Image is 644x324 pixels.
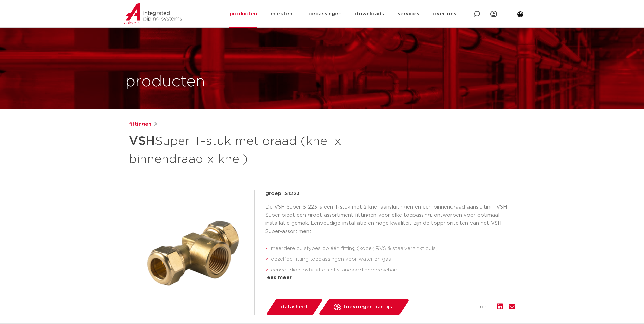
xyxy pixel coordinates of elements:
span: deel: [480,303,492,311]
a: fittingen [129,120,151,128]
p: De VSH Super S1223 is een T-stuk met 2 knel aansluitingen en een binnendraad aansluiting. VSH Sup... [265,203,515,236]
span: toevoegen aan lijst [343,302,394,312]
div: lees meer [265,274,515,282]
p: groep: S1223 [265,190,515,198]
li: meerdere buistypes op één fitting (koper, RVS & staalverzinkt buis) [271,243,515,254]
h1: Super T-stuk met draad (knel x binnendraad x knel) [129,131,384,168]
span: datasheet [281,302,308,312]
strong: VSH [129,135,155,147]
img: Product Image for VSH Super T-stuk met draad (knel x binnendraad x knel) [129,190,254,315]
a: datasheet [265,299,323,315]
h1: producten [125,71,205,93]
li: dezelfde fitting toepassingen voor water en gas [271,254,515,265]
li: eenvoudige installatie met standaard gereedschap [271,265,515,276]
